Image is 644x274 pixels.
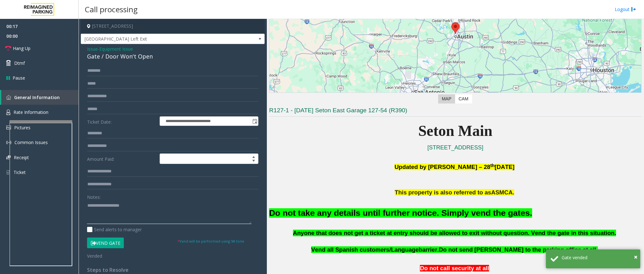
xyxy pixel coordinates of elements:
span: Pause [13,75,25,81]
label: Amount Paid: [85,154,158,164]
label: Notes: [87,192,101,200]
span: Do not send [PERSON_NAME] to the parking office at all. [439,246,598,253]
span: Increase value [249,154,258,159]
span: [GEOGRAPHIC_DATA] Left Exit [81,34,228,44]
font: Do not take any details until further notice. Simply vend the gates. [269,208,532,218]
span: Vended [87,253,102,259]
label: Map [438,94,455,103]
img: 'icon' [6,95,11,100]
small: Vend will be performed using 9# tone [178,239,244,243]
a: Logout [615,6,636,13]
img: 'icon' [6,155,11,159]
span: Hang Up [13,45,30,52]
span: Rate Information [14,109,48,115]
span: Vend all Spanish customers/Language [311,246,419,253]
h4: Steps to Resolve [87,267,258,273]
span: - [98,46,133,52]
button: Vend Gate [87,238,124,248]
span: Do not call security at all [420,265,489,271]
h3: R127-1 - [DATE] Seton East Garage 127-54 (R390) [269,106,641,117]
img: 'icon' [6,170,10,175]
span: General Information [14,94,60,100]
span: This property is also referred to as [395,189,491,196]
span: Decrease value [249,159,258,164]
label: Send alerts to manager [87,226,142,233]
label: CAM [455,94,472,103]
span: Equipment Issue [99,46,133,52]
a: [STREET_ADDRESS] [427,144,483,151]
img: 'icon' [6,126,11,130]
a: General Information [1,90,79,105]
img: 'icon' [6,140,11,145]
label: Ticket Date: [85,116,158,126]
span: Seton Main [418,122,493,139]
div: 1201 West 38th Street, Austin, TX [451,22,460,34]
span: Toggle popup [251,117,258,126]
span: Issue [87,46,98,52]
span: × [634,253,637,261]
span: [DATE] [495,164,515,170]
h4: [STREET_ADDRESS] [81,19,265,34]
img: logout [631,6,636,13]
h3: Call processing [82,2,141,17]
button: Close [634,252,637,262]
div: Gate vended [562,254,636,261]
span: th [490,163,495,168]
span: Dtmf [14,60,25,66]
span: ASMCA. [491,189,515,196]
span: barrier. [419,246,439,253]
img: 'icon' [6,109,10,115]
div: Gate / Door Won't Open [87,52,258,61]
span: Anyone that does not get a ticket at entry should be allowed to exit without question. Vend the g... [293,230,616,236]
span: Updated by [PERSON_NAME] – 28 [394,164,490,170]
